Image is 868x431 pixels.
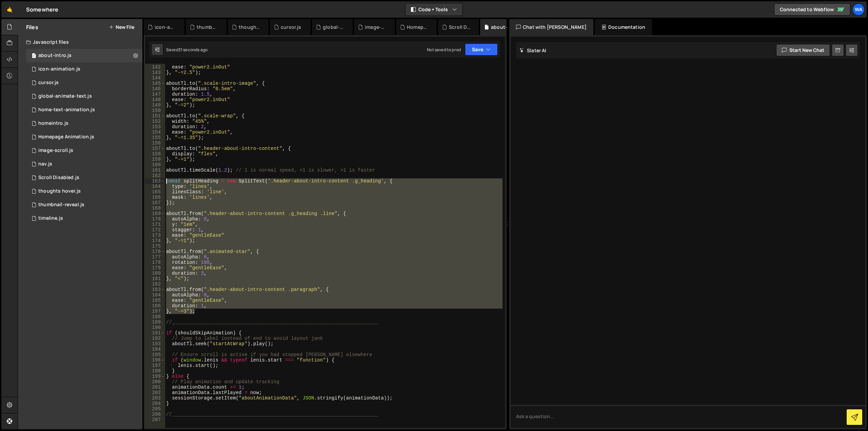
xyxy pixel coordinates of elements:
[38,215,63,221] div: timeline.js
[26,171,142,184] div: 16169/43484.js
[365,24,387,31] div: image-scroll.js
[145,276,165,281] div: 181
[145,271,165,276] div: 180
[145,200,165,205] div: 167
[145,102,165,108] div: 149
[145,146,165,151] div: 157
[145,195,165,200] div: 166
[38,202,84,208] div: thumbnail-reveal.js
[145,173,165,178] div: 162
[145,140,165,146] div: 156
[145,292,165,298] div: 184
[145,303,165,309] div: 186
[145,249,165,254] div: 176
[145,281,165,287] div: 182
[281,24,301,31] div: cursor.js
[26,62,142,76] div: 16169/45106.js
[26,76,142,90] div: 16169/43840.js
[145,124,165,130] div: 153
[145,162,165,168] div: 160
[26,130,142,144] div: 16169/43539.js
[774,3,850,16] a: Connected to Webflow
[145,178,165,184] div: 163
[26,103,142,117] div: 16169/43836.js
[145,243,165,249] div: 175
[38,148,73,154] div: image-scroll.js
[145,352,165,357] div: 195
[145,97,165,102] div: 148
[406,3,462,16] button: Code + Tools
[38,134,94,140] div: Homepage Animation.js
[145,336,165,341] div: 192
[145,385,165,390] div: 201
[145,309,165,314] div: 187
[145,368,165,374] div: 198
[38,93,92,99] div: global-animate-text.js
[145,216,165,222] div: 170
[519,47,547,54] h2: Slater AI
[145,379,165,385] div: 200
[145,417,165,423] div: 207
[145,75,165,81] div: 144
[18,35,142,49] div: Javascript files
[145,64,165,70] div: 142
[427,47,461,53] div: Not saved to prod
[145,130,165,135] div: 154
[145,319,165,325] div: 189
[145,233,165,238] div: 173
[155,24,176,31] div: icon-animation.js
[145,406,165,412] div: 205
[509,19,593,35] div: Chat with [PERSON_NAME]
[852,3,865,16] a: Wa
[145,184,165,189] div: 164
[38,188,81,194] div: thoughts hover.js
[26,117,142,130] div: 16169/43658.js
[491,24,513,31] div: about-intro.js
[145,254,165,260] div: 177
[145,189,165,195] div: 165
[145,363,165,368] div: 197
[145,86,165,92] div: 146
[145,108,165,113] div: 150
[26,212,142,225] div: 16169/43650.js
[38,53,72,59] div: about-intro.js
[407,24,429,31] div: Homepage Animation.js
[449,24,471,31] div: Scroll Disabled.js
[145,330,165,336] div: 191
[38,66,80,72] div: icon-animation.js
[38,120,68,126] div: homeintro.js
[145,401,165,406] div: 204
[145,238,165,243] div: 174
[26,184,142,198] div: 16169/43632.js
[38,107,95,113] div: home-text-animation.js
[26,49,142,62] div: 16169/43473.js
[145,298,165,303] div: 185
[145,119,165,124] div: 152
[38,161,52,167] div: nav.js
[145,157,165,162] div: 159
[145,347,165,352] div: 194
[26,198,142,212] div: 16169/43943.js
[178,47,208,53] div: 31 seconds ago
[145,113,165,119] div: 151
[145,222,165,227] div: 171
[38,175,79,181] div: Scroll Disabled.js
[145,205,165,211] div: 168
[465,43,498,56] button: Save
[26,23,38,31] h2: Files
[145,341,165,347] div: 193
[145,260,165,265] div: 178
[145,314,165,319] div: 188
[595,19,652,35] div: Documentation
[145,151,165,157] div: 158
[145,395,165,401] div: 203
[145,227,165,233] div: 172
[145,390,165,395] div: 202
[38,80,59,86] div: cursor.js
[239,24,260,31] div: thoughts hover.js
[166,47,208,53] div: Saved
[323,24,344,31] div: global-animate-text.js
[145,374,165,379] div: 199
[109,24,134,30] button: New File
